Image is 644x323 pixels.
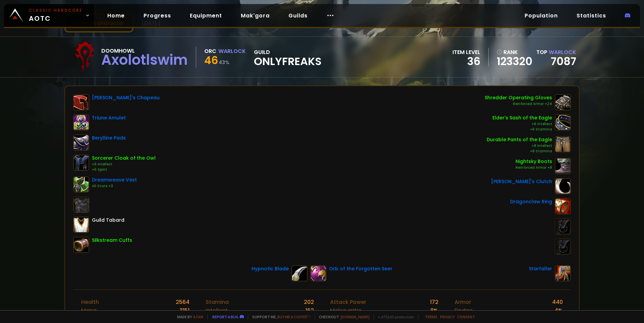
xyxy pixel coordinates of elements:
[454,306,473,315] div: Dodge
[552,298,563,306] div: 440
[519,9,563,22] a: Population
[425,314,437,319] a: Terms
[92,167,156,172] div: +5 Spirit
[29,7,83,23] span: AOTC
[516,165,552,170] div: Reinforced Armor +8
[204,53,218,68] span: 46
[248,314,311,319] span: Support me,
[555,94,571,110] img: item-16740
[487,149,552,154] div: +8 Stamina
[92,155,156,162] div: Sorcerer Cloak of the Owl
[92,94,160,101] div: [PERSON_NAME]'s Chapeau
[551,54,576,69] a: 7087
[452,56,480,66] div: 36
[92,217,124,224] div: Guild Tabard
[555,114,571,130] img: item-7370
[510,198,552,205] div: Dragonclaw Ring
[206,298,229,306] div: Stamina
[252,265,289,272] div: Hypnotic Blade
[555,265,571,281] img: item-13063
[329,265,392,272] div: Orb of the Forgotten Seer
[212,314,238,319] a: Report a bug
[179,306,190,315] div: 3151
[254,56,322,66] span: OnlyFreaks
[235,9,275,22] a: Mak'gora
[454,298,471,306] div: Armor
[549,48,576,56] span: Warlock
[102,9,130,22] a: Home
[304,298,314,306] div: 202
[101,47,188,55] div: Doomhowl
[73,134,89,151] img: item-4197
[204,47,216,55] div: Orc
[73,94,89,110] img: item-7720
[340,314,370,319] a: [DOMAIN_NAME]
[536,48,576,56] div: Top
[92,162,156,167] div: +6 Intellect
[73,237,89,253] img: item-16791
[430,298,438,306] div: 172
[73,114,89,130] img: item-7722
[291,265,308,281] img: item-7714
[81,306,97,315] div: Mana
[277,314,311,319] a: Buy me a coffee
[206,306,228,315] div: Intellect
[193,314,203,319] a: a fan
[497,56,532,66] a: 123320
[440,314,454,319] a: Privacy
[315,314,370,319] span: Checkout
[92,134,126,142] div: Berylline Pads
[176,298,190,306] div: 2564
[430,306,438,315] div: 8 %
[516,158,552,165] div: Nightsky Boots
[487,143,552,149] div: +8 Intellect
[555,136,571,152] img: item-9825
[283,9,313,22] a: Guilds
[310,265,326,281] img: item-7685
[555,198,571,214] img: item-10710
[254,48,322,66] div: guild
[4,4,94,27] a: Classic HardcoreAOTC
[330,306,361,315] div: Melee critic
[92,114,126,121] div: Triune Amulet
[29,7,83,13] small: Classic Hardcore
[92,176,137,183] div: Dreamweave Vest
[92,183,137,189] div: All Stats +3
[73,176,89,193] img: item-10021
[184,9,227,22] a: Equipment
[529,265,552,272] div: Starfaller
[555,158,571,174] img: item-6406
[571,9,611,22] a: Statistics
[492,127,552,132] div: +6 Stamina
[497,48,532,56] div: rank
[491,178,552,185] div: [PERSON_NAME]'s Clutch
[73,217,89,233] img: item-5976
[73,155,89,171] img: item-9877
[101,55,188,65] div: Axolotlswim
[218,47,246,55] div: Warlock
[487,136,552,143] div: Durable Pants of the Eagle
[492,121,552,127] div: +6 Intellect
[81,298,99,306] div: Health
[92,237,132,244] div: Silkstream Cuffs
[330,298,366,306] div: Attack Power
[173,314,203,319] span: Made by
[452,48,480,56] div: item level
[485,101,552,107] div: Reinforced Armor +24
[485,94,552,101] div: Shredder Operating Gloves
[138,9,176,22] a: Progress
[457,314,475,319] a: Consent
[219,59,229,66] small: 43 %
[554,306,563,315] div: 4 %
[492,114,552,121] div: Elder's Sash of the Eagle
[374,314,414,319] span: v. d752d5 - production
[306,306,314,315] div: 162
[555,178,571,194] img: item-6693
